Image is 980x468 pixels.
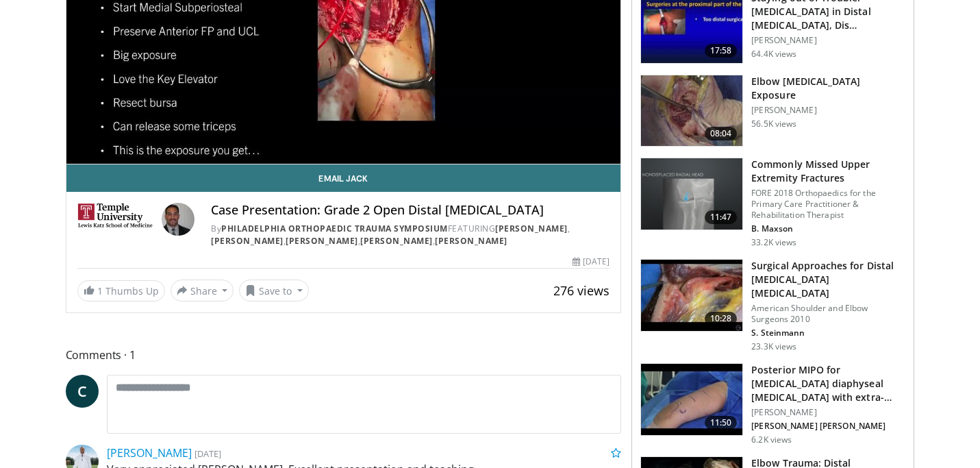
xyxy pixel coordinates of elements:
p: 6.2K views [751,434,792,445]
p: 56.5K views [751,119,796,130]
span: 276 views [553,282,610,299]
p: [PERSON_NAME] [PERSON_NAME] [751,421,905,432]
a: 11:50 Posterior MIPO for [MEDICAL_DATA] diaphyseal [MEDICAL_DATA] with extra-articular… [PERSON_N... [640,363,905,445]
a: [PERSON_NAME] [435,235,507,247]
p: 33.2K views [751,237,796,248]
p: [PERSON_NAME] [751,35,905,46]
a: Philadelphia Orthopaedic Trauma Symposium [221,223,448,234]
img: Avatar [162,203,194,236]
span: 11:50 [705,416,738,430]
a: [PERSON_NAME] [495,223,568,234]
p: 64.4K views [751,49,796,60]
a: Email Jack [66,164,621,192]
img: stein_0_1.png.150x105_q85_crop-smart_upscale.jpg [641,260,742,331]
button: Share [171,280,234,301]
a: C [66,375,99,408]
p: [PERSON_NAME] [751,105,905,116]
span: 1 [97,284,103,297]
a: [PERSON_NAME] [360,235,433,247]
h4: Case Presentation: Grade 2 Open Distal [MEDICAL_DATA] [211,203,610,218]
p: S. Steinmann [751,328,905,338]
span: 17:58 [705,44,738,58]
h3: Commonly Missed Upper Extremity Fractures [751,158,905,185]
a: 10:28 Surgical Approaches for Distal [MEDICAL_DATA] [MEDICAL_DATA] American Shoulder and Elbow Su... [640,259,905,352]
span: 11:47 [705,210,738,224]
a: 1 Thumbs Up [77,280,165,301]
span: Comments 1 [66,346,622,364]
a: [PERSON_NAME] [211,235,284,247]
button: Save to [239,280,309,301]
span: 08:04 [705,127,738,140]
small: [DATE] [194,447,221,460]
img: b2c65235-e098-4cd2-ab0f-914df5e3e270.150x105_q85_crop-smart_upscale.jpg [641,158,742,230]
span: 10:28 [705,312,738,325]
p: B. Maxson [751,223,905,234]
h3: Posterior MIPO for [MEDICAL_DATA] diaphyseal [MEDICAL_DATA] with extra-articular… [751,363,905,404]
div: [DATE] [573,256,610,268]
a: 08:04 Elbow [MEDICAL_DATA] Exposure [PERSON_NAME] 56.5K views [640,75,905,147]
img: beeb31de-7558-421e-9f50-864d77cfd106.150x105_q85_crop-smart_upscale.jpg [641,364,742,435]
a: [PERSON_NAME] [286,235,358,247]
img: Philadelphia Orthopaedic Trauma Symposium [77,203,157,236]
h3: Elbow [MEDICAL_DATA] Exposure [751,75,905,102]
div: By FEATURING , , , , [211,223,610,247]
a: 11:47 Commonly Missed Upper Extremity Fractures FORE 2018 Orthopaedics for the Primary Care Pract... [640,158,905,248]
p: [PERSON_NAME] [751,407,905,418]
img: heCDP4pTuni5z6vX4xMDoxOjBrO-I4W8_11.150x105_q85_crop-smart_upscale.jpg [641,75,742,147]
a: [PERSON_NAME] [107,445,192,460]
p: American Shoulder and Elbow Surgeons 2010 [751,303,905,325]
p: FORE 2018 Orthopaedics for the Primary Care Practitioner & Rehabilitation Therapist [751,188,905,221]
p: 23.3K views [751,341,796,352]
h3: Surgical Approaches for Distal [MEDICAL_DATA] [MEDICAL_DATA] [751,259,905,300]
